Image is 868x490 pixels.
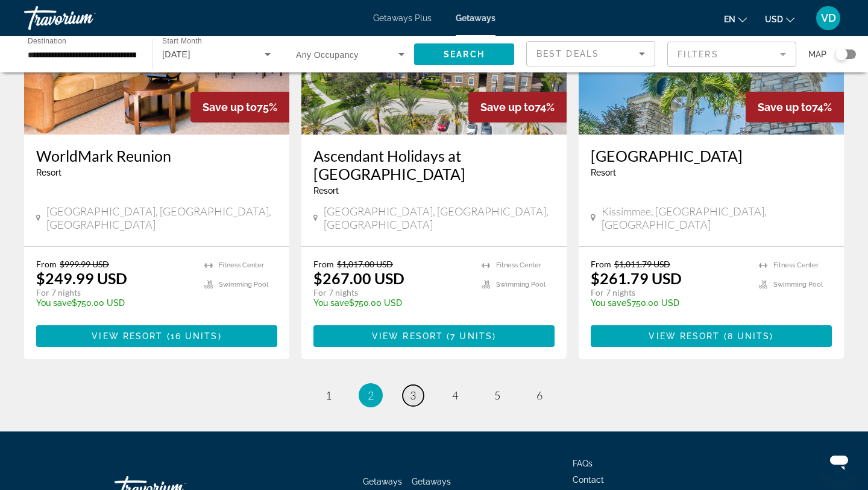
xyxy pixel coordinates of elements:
[591,298,747,308] p: $750.00 USD
[573,459,593,468] a: FAQs
[92,331,163,341] span: View Resort
[773,261,819,269] span: Fitness Center
[190,92,289,122] div: 75%
[536,49,599,59] span: Best Deals
[24,2,145,34] a: Travorium
[450,331,492,341] span: 7 units
[667,41,796,68] button: Filter
[724,10,747,28] button: Change language
[46,205,277,231] span: [GEOGRAPHIC_DATA], [GEOGRAPHIC_DATA], [GEOGRAPHIC_DATA]
[313,186,339,196] span: Resort
[765,14,783,24] span: USD
[325,389,332,402] span: 1
[444,49,485,59] span: Search
[494,389,500,402] span: 5
[373,13,432,23] a: Getaways Plus
[591,269,682,287] p: $261.79 USD
[296,50,359,60] span: Any Occupancy
[591,325,832,347] button: View Resort(8 units)
[324,205,555,231] span: [GEOGRAPHIC_DATA], [GEOGRAPHIC_DATA], [GEOGRAPHIC_DATA]
[496,261,541,269] span: Fitness Center
[728,331,770,341] span: 8 units
[536,389,542,402] span: 6
[765,10,794,28] button: Change currency
[414,43,514,65] button: Search
[614,259,670,269] span: $1,011.79 USD
[162,37,202,45] span: Start Month
[724,14,735,24] span: en
[591,298,626,308] span: You save
[337,259,393,269] span: $1,017.00 USD
[171,331,218,341] span: 16 units
[591,259,611,269] span: From
[36,269,127,287] p: $249.99 USD
[219,261,264,269] span: Fitness Center
[591,287,747,298] p: For 7 nights
[313,147,555,183] a: Ascendant Holidays at [GEOGRAPHIC_DATA]
[821,12,836,24] span: VD
[591,147,832,165] a: [GEOGRAPHIC_DATA]
[36,147,277,165] a: WorldMark Reunion
[813,5,844,31] button: User Menu
[36,325,277,347] button: View Resort(16 units)
[443,331,496,341] span: ( )
[203,101,257,113] span: Save up to
[591,168,616,177] span: Resort
[313,269,404,287] p: $267.00 USD
[36,287,192,298] p: For 7 nights
[60,259,109,269] span: $999.99 USD
[363,477,402,486] a: Getaways
[28,37,66,45] span: Destination
[372,331,443,341] span: View Resort
[36,298,192,308] p: $750.00 USD
[480,101,535,113] span: Save up to
[313,325,555,347] button: View Resort(7 units)
[368,389,374,402] span: 2
[219,281,268,288] span: Swimming Pool
[602,205,832,231] span: Kissimmee, [GEOGRAPHIC_DATA], [GEOGRAPHIC_DATA]
[573,475,604,485] a: Contact
[720,331,774,341] span: ( )
[313,298,349,308] span: You save
[820,442,858,480] iframe: Button to launch messaging window
[456,13,495,23] a: Getaways
[313,298,470,308] p: $750.00 USD
[773,281,823,288] span: Swimming Pool
[496,281,546,288] span: Swimming Pool
[313,259,334,269] span: From
[162,49,190,59] span: [DATE]
[452,389,458,402] span: 4
[808,46,826,63] span: Map
[24,383,844,407] nav: Pagination
[410,389,416,402] span: 3
[468,92,567,122] div: 74%
[746,92,844,122] div: 74%
[536,46,645,61] mat-select: Sort by
[163,331,221,341] span: ( )
[36,168,61,177] span: Resort
[313,287,470,298] p: For 7 nights
[649,331,720,341] span: View Resort
[36,298,72,308] span: You save
[36,259,57,269] span: From
[758,101,812,113] span: Save up to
